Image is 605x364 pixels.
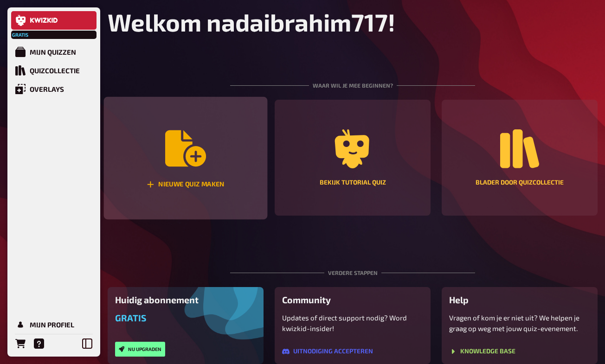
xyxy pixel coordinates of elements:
a: Mijn profiel [11,315,97,334]
div: Overlays [30,85,64,93]
a: Bekijk tutorial quiz [275,100,431,217]
h3: Community [282,294,423,305]
div: Bekijk tutorial quiz [320,179,386,186]
a: Overlays [11,80,97,98]
p: Vragen of kom je er niet uit? We helpen je graag op weg met jouw quiz-evenement. [449,313,590,333]
a: Help [30,334,48,353]
button: Nieuwe quiz maken [104,97,268,220]
button: Nu upgraden [115,342,165,357]
p: Updates of direct support nodig? Word kwizkid-insider! [282,313,423,333]
a: Quizcollectie [11,61,97,80]
a: Blader door quizcollectie [442,100,598,217]
button: Blader door quizcollectie [442,100,598,216]
div: Waar wil je mee beginnen? [230,59,475,100]
div: Blader door quizcollectie [476,179,564,186]
a: Uitnodiging accepteren [282,348,373,357]
span: Gratis [115,313,146,323]
div: Mijn quizzen [30,48,76,56]
h3: Huidig abonnement [115,294,256,305]
button: Bekijk tutorial quiz [275,100,431,216]
a: Bestellingen [11,334,30,353]
h1: Welkom nadaibrahim717! [108,7,598,37]
h3: Help [449,294,590,305]
button: Knowledge Base [449,348,515,355]
button: Uitnodiging accepteren [282,348,373,355]
span: Gratis [12,32,29,38]
a: Mijn quizzen [11,43,97,61]
div: Nieuwe quiz maken [147,180,225,188]
div: Quizcollectie [30,66,80,75]
div: Verdere stappen [230,246,475,287]
a: Knowledge Base [449,348,515,357]
div: Mijn profiel [30,320,74,329]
